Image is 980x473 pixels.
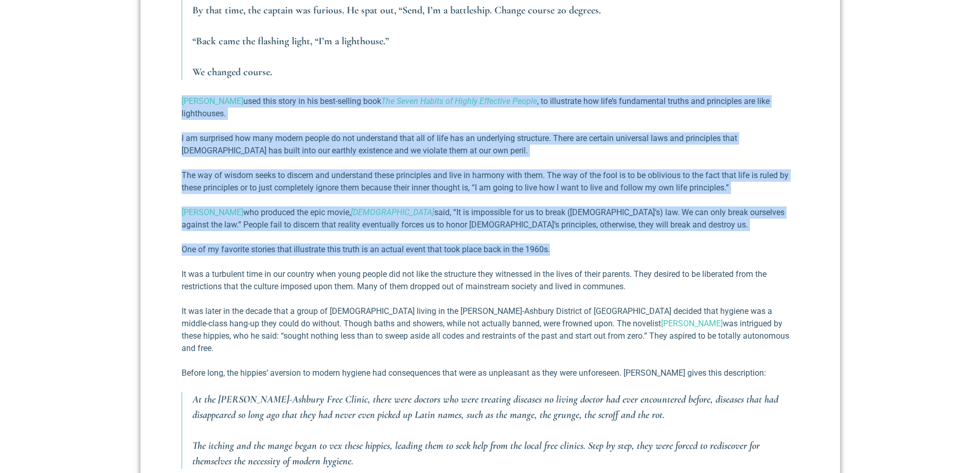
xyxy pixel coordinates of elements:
[192,66,272,78] em: We changed course.
[182,206,799,231] p: who produced the epic movie, said, “It is impossible for us to break ([DEMOGRAPHIC_DATA]’s) law. ...
[182,96,243,106] a: [PERSON_NAME]
[351,207,434,217] a: [DEMOGRAPHIC_DATA]
[182,95,799,120] p: used this story in his best-selling book , to illustrate how life’s fundamental truths and princi...
[182,169,799,194] p: The way of wisdom seeks to discern and understand these principles and live in harmony with them....
[192,438,799,469] p: The itching and the mange began to vex these hippies, leading them to seek help from the local fr...
[381,96,537,106] a: The Seven Habits of Highly Effective People
[182,207,243,217] a: [PERSON_NAME]
[182,268,799,293] p: It was a turbulent time in our country when young people did not like the structure they witnesse...
[182,367,799,379] p: Before long, the hippies’ aversion to modern hygiene had consequences that were as unpleasant as ...
[661,319,723,328] a: [PERSON_NAME]
[182,132,799,157] p: I am surprised how many modern people do not understand that all of life has an underlying struct...
[192,392,799,423] p: At the [PERSON_NAME]-Ashbury Free Clinic, there were doctors who were treating diseases no living...
[182,243,799,256] p: One of my favorite stories that illustrate this truth is an actual event that took place back in ...
[182,305,799,355] p: It was later in the decade that a group of [DEMOGRAPHIC_DATA] living in the [PERSON_NAME]-Ashbury...
[192,4,601,16] em: By that time, the captain was furious. He spat out, “Send, I’m a battleship. Change course 20 deg...
[192,35,389,47] em: “Back came the flashing light, “I’m a lighthouse.”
